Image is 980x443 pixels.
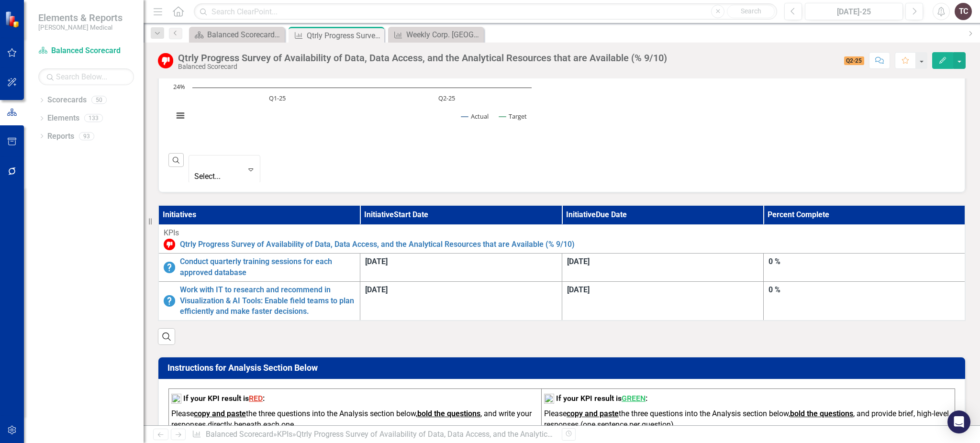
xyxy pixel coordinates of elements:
[180,285,355,318] a: Work with IT to research and recommend in Visualization & AI Tools: Enable field teams to plan ef...
[5,11,22,28] img: ClearPoint Strategy
[164,295,175,307] img: No Information
[84,114,103,122] div: 133
[173,109,187,122] button: View chart menu, Chart
[192,429,555,440] div: » »
[562,281,764,321] td: Double-Click to Edit
[47,113,79,124] a: Elements
[194,409,246,418] strong: copy and paste
[158,53,173,68] img: Below Target
[249,394,263,403] span: RED
[727,5,775,18] button: Search
[178,63,667,70] div: Balanced Scorecard
[164,262,175,273] img: No Information
[183,394,265,403] strong: If your KPI result is :
[167,363,959,373] h3: Instructions for Analysis Section Below
[768,256,960,267] div: 0 %
[567,257,590,266] span: [DATE]
[158,281,360,321] td: Double-Click to Edit Right Click for Context Menu
[764,254,966,282] td: Double-Click to Edit
[844,56,865,65] span: Q2-25
[79,132,94,140] div: 93
[47,95,87,106] a: Scorecards
[91,96,107,104] div: 50
[808,6,900,18] div: [DATE]-25
[38,45,134,56] a: Balanced Scorecard
[438,94,455,102] text: Q2-25
[38,68,134,85] input: Search Below...
[764,281,966,321] td: Double-Click to Edit
[955,3,972,20] button: TC
[171,394,181,404] img: mceclip2%20v12.png
[307,30,382,42] div: Qtrly Progress Survey of Availability of Data, Data Access, and the Analytical Resources that are...
[768,285,960,296] div: 0 %
[180,239,960,250] a: Qtrly Progress Survey of Availability of Data, Data Access, and the Analytical Resources that are...
[567,285,590,294] span: [DATE]
[360,281,562,321] td: Double-Click to Edit
[390,29,481,41] a: Weekly Corp. [GEOGRAPHIC_DATA]. Revenues (Sales-Led, Acquisition, Starter Plant) (4 Week Average)
[158,225,965,254] td: Double-Click to Edit Right Click for Context Menu
[191,29,282,41] a: Balanced Scorecard Welcome Page
[622,394,646,403] span: GREEN
[499,112,527,121] button: Show Target
[47,131,74,142] a: Reports
[269,94,286,102] text: Q1-25
[562,254,764,282] td: Double-Click to Edit
[206,430,273,439] a: Balanced Scorecard
[544,409,952,432] p: Please the three questions into the Analysis section below, , and provide brief, high-level respo...
[158,254,360,282] td: Double-Click to Edit Right Click for Context Menu
[544,394,554,404] img: mceclip1%20v16.png
[171,409,539,432] p: Please the three questions into the Analysis section below, , and write your responses directly b...
[417,409,480,418] strong: bold the questions
[556,394,647,403] strong: If your KPI result is :
[406,29,481,41] div: Weekly Corp. [GEOGRAPHIC_DATA]. Revenues (Sales-Led, Acquisition, Starter Plant) (4 Week Average)
[207,29,282,41] div: Balanced Scorecard Welcome Page
[194,3,777,20] input: Search ClearPoint...
[741,7,761,15] span: Search
[365,257,388,266] span: [DATE]
[365,285,388,294] span: [DATE]
[180,256,355,278] a: Conduct quarterly training sessions for each approved database
[461,112,489,121] button: Show Actual
[38,23,122,31] small: [PERSON_NAME] Medical
[164,228,960,239] div: KPIs
[790,409,853,418] strong: bold the questions
[947,410,970,433] div: Open Intercom Messenger
[194,171,230,182] div: Select...
[360,254,562,282] td: Double-Click to Edit
[296,430,682,439] div: Qtrly Progress Survey of Availability of Data, Data Access, and the Analytical Resources that are...
[173,82,185,91] text: 24%
[164,239,175,250] img: Below Target
[567,409,619,418] strong: copy and paste
[277,430,292,439] a: KPIs
[805,3,903,20] button: [DATE]-25
[38,12,122,23] span: Elements & Reports
[178,53,667,63] div: Qtrly Progress Survey of Availability of Data, Data Access, and the Analytical Resources that are...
